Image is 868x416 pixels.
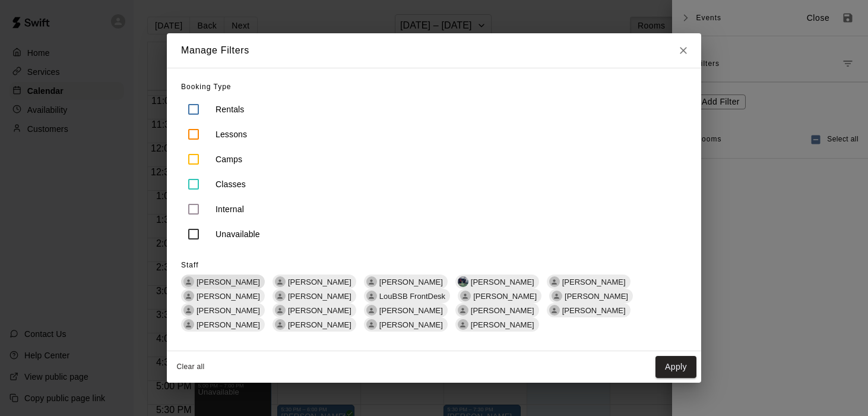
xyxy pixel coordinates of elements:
[375,306,448,315] span: [PERSON_NAME]
[216,103,245,115] p: Rentals
[275,291,286,301] div: JT Benson
[183,291,194,301] div: Kyle Krupp
[273,289,356,303] div: [PERSON_NAME]
[167,33,264,68] h2: Manage Filters
[364,275,448,289] div: [PERSON_NAME]
[557,278,631,286] span: [PERSON_NAME]
[181,303,265,317] div: [PERSON_NAME]
[216,178,246,190] p: Classes
[458,289,541,303] div: [PERSON_NAME]
[552,291,562,301] div: Travis Tingle
[183,319,194,330] div: Gwen Beard
[458,319,468,330] div: Aaron Beard
[375,278,448,286] span: [PERSON_NAME]
[455,317,539,332] div: [PERSON_NAME]
[275,276,286,287] div: James Jett
[273,303,356,317] div: [PERSON_NAME]
[455,275,539,289] div: Kevin Greene[PERSON_NAME]
[364,289,450,303] div: LouBSB FrontDesk
[216,128,247,140] p: Lessons
[466,306,539,315] span: [PERSON_NAME]
[375,292,450,301] span: LouBSB FrontDesk
[466,278,539,286] span: [PERSON_NAME]
[192,306,265,315] span: [PERSON_NAME]
[560,292,633,301] span: [PERSON_NAME]
[273,317,356,332] div: [PERSON_NAME]
[283,278,356,286] span: [PERSON_NAME]
[364,317,448,332] div: [PERSON_NAME]
[275,319,286,330] div: Brian Wise
[181,261,198,269] span: Staff
[275,305,286,316] div: Carter Floyd
[192,292,265,301] span: [PERSON_NAME]
[183,305,194,316] div: Madison Dale
[216,203,244,215] p: Internal
[547,275,631,289] div: [PERSON_NAME]
[549,276,560,287] div: Travis Tingle
[183,276,194,287] div: Colin Lyman
[366,276,377,287] div: Nick Boyle
[364,303,448,317] div: [PERSON_NAME]
[458,305,468,316] div: Conner Christopher
[192,278,265,286] span: [PERSON_NAME]
[172,357,210,377] button: Clear all
[181,289,265,303] div: [PERSON_NAME]
[181,83,232,91] span: Booking Type
[458,276,468,287] img: Kevin Greene
[216,228,260,240] p: Unavailable
[273,275,356,289] div: [PERSON_NAME]
[192,320,265,329] span: [PERSON_NAME]
[655,356,696,378] button: Apply
[283,306,356,315] span: [PERSON_NAME]
[466,320,539,329] span: [PERSON_NAME]
[366,291,377,301] div: LouBSB FrontDesk
[375,320,448,329] span: [PERSON_NAME]
[366,319,377,330] div: Logan Beard
[181,275,265,289] div: [PERSON_NAME]
[216,153,242,165] p: Camps
[283,320,356,329] span: [PERSON_NAME]
[366,305,377,316] div: Carson White
[557,306,631,315] span: [PERSON_NAME]
[549,289,633,303] div: [PERSON_NAME]
[460,291,471,301] div: Joseph Nevitt
[283,292,356,301] span: [PERSON_NAME]
[673,33,694,68] button: Close
[455,303,539,317] div: [PERSON_NAME]
[549,305,560,316] div: Dan Cook
[547,303,631,317] div: [PERSON_NAME]
[181,317,265,332] div: [PERSON_NAME]
[468,292,541,301] span: [PERSON_NAME]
